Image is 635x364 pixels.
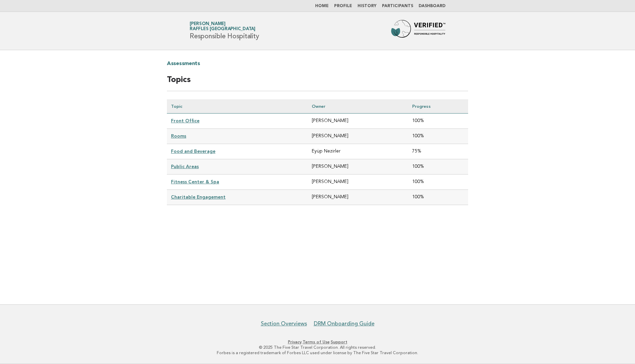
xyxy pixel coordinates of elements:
[110,345,525,350] p: © 2025 The Five Star Travel Corporation. All rights reserved.
[167,99,308,114] th: Topic
[190,22,259,40] h1: Responsible Hospitality
[408,190,468,205] td: 100%
[303,340,330,344] a: Terms of Use
[308,144,408,159] td: Eyüp Nezirler
[308,129,408,144] td: [PERSON_NAME]
[110,339,525,345] p: · ·
[419,4,445,8] a: Dashboard
[261,320,307,327] a: Section Overviews
[408,129,468,144] td: 100%
[358,4,377,8] a: History
[167,75,468,91] h2: Topics
[110,350,525,356] p: Forbes is a registered trademark of Forbes LLC used under license by The Five Star Travel Corpora...
[171,148,215,154] a: Food and Beverage
[190,27,255,32] span: Raffles [GEOGRAPHIC_DATA]
[167,58,200,69] a: Assessments
[314,320,374,327] a: DRM Onboarding Guide
[171,179,219,184] a: Fitness Center & Spa
[288,340,302,344] a: Privacy
[308,159,408,175] td: [PERSON_NAME]
[171,118,199,123] a: Front Office
[315,4,329,8] a: Home
[331,340,347,344] a: Support
[308,99,408,114] th: Owner
[408,159,468,175] td: 100%
[308,114,408,129] td: [PERSON_NAME]
[408,99,468,114] th: Progress
[190,22,255,31] a: [PERSON_NAME]Raffles [GEOGRAPHIC_DATA]
[171,194,226,200] a: Charitable Engagement
[408,175,468,190] td: 100%
[408,144,468,159] td: 75%
[391,20,445,42] img: Forbes Travel Guide
[382,4,413,8] a: Participants
[308,175,408,190] td: [PERSON_NAME]
[308,190,408,205] td: [PERSON_NAME]
[334,4,352,8] a: Profile
[171,164,199,169] a: Public Areas
[408,114,468,129] td: 100%
[171,133,186,139] a: Rooms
